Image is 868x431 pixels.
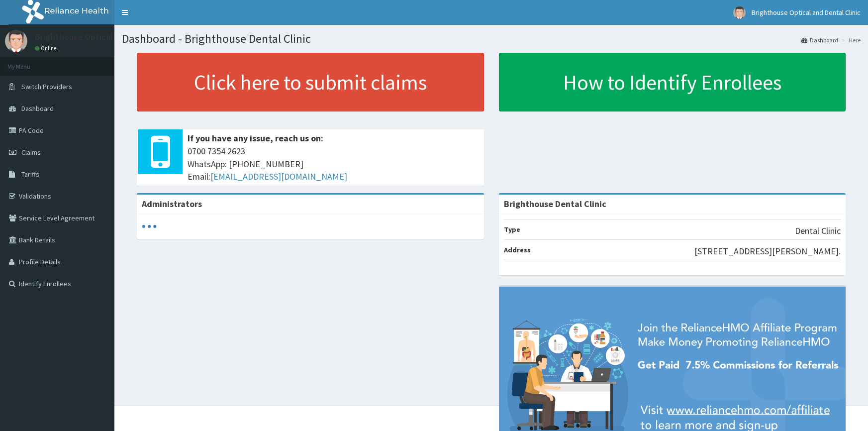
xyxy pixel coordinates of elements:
[122,32,861,45] h1: Dashboard - Brighthouse Dental Clinic
[210,171,347,182] a: [EMAIL_ADDRESS][DOMAIN_NAME]
[694,245,841,258] p: [STREET_ADDRESS][PERSON_NAME].
[21,82,72,91] span: Switch Providers
[504,245,531,254] b: Address
[142,198,202,210] b: Administrators
[752,8,861,17] span: Brighthouse Optical and Dental Clinic
[137,53,484,111] a: Click here to submit claims
[21,148,41,157] span: Claims
[142,219,157,234] svg: audio-loading
[504,225,520,234] b: Type
[801,36,838,44] a: Dashboard
[188,145,479,183] span: 0700 7354 2623 WhatsApp: [PHONE_NUMBER] Email:
[5,30,27,52] img: User Image
[733,6,746,19] img: User Image
[499,53,846,111] a: How to Identify Enrollees
[504,198,606,210] strong: Brighthouse Dental Clinic
[839,36,861,44] li: Here
[795,224,841,237] p: Dental Clinic
[21,170,39,179] span: Tariffs
[21,104,54,113] span: Dashboard
[35,45,59,52] a: Online
[35,32,181,41] p: Brighthouse Optical and Dental Clinic
[188,132,323,144] b: If you have any issue, reach us on:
